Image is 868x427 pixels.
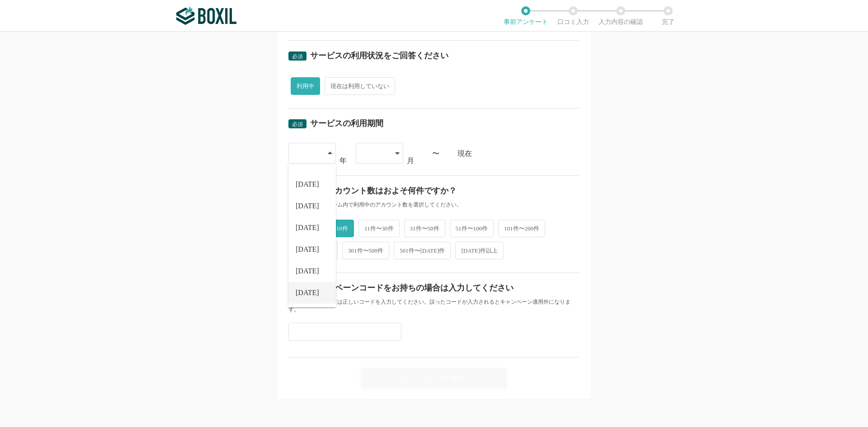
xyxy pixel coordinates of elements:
span: 11件〜30件 [359,220,400,237]
span: [DATE] [296,289,319,296]
span: [DATE] [296,246,319,253]
div: 現在 [458,150,580,157]
li: 完了 [644,6,692,25]
li: 入力内容の確認 [597,6,644,25]
div: キャンペーンコードは正しいコードを入力してください。誤ったコードが入力されるとキャンペーン適用外になります。 [288,298,580,314]
span: [DATE] [296,181,319,188]
div: 年 [340,157,347,164]
span: 現在は利用していない [325,77,395,95]
span: 必須 [292,53,303,60]
span: [DATE]件以上 [455,242,504,259]
span: [DATE] [296,202,319,210]
div: ・社内もしくはチーム内で利用中のアカウント数を選択してください。 [288,201,580,209]
span: 利用中 [291,77,320,95]
span: 必須 [292,121,303,127]
span: 501件〜[DATE]件 [394,242,451,259]
div: 月 [407,157,414,164]
li: 事前アンケート [502,6,549,25]
span: 31件〜50件 [404,220,445,237]
span: [DATE] [296,224,319,231]
img: ボクシルSaaS_ロゴ [176,7,236,25]
span: 101件〜200件 [498,220,545,237]
div: サービスの利用期間 [310,119,383,127]
div: キャンペーンコードをお持ちの場合は入力してください [310,284,514,292]
div: 利用アカウント数はおよそ何件ですか？ [310,187,457,195]
div: 〜 [432,150,439,157]
div: サービスの利用状況をご回答ください [310,52,448,60]
li: 口コミ入力 [549,6,597,25]
span: 51件〜100件 [450,220,494,237]
span: [DATE] [296,267,319,275]
span: 301件〜500件 [342,242,389,259]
